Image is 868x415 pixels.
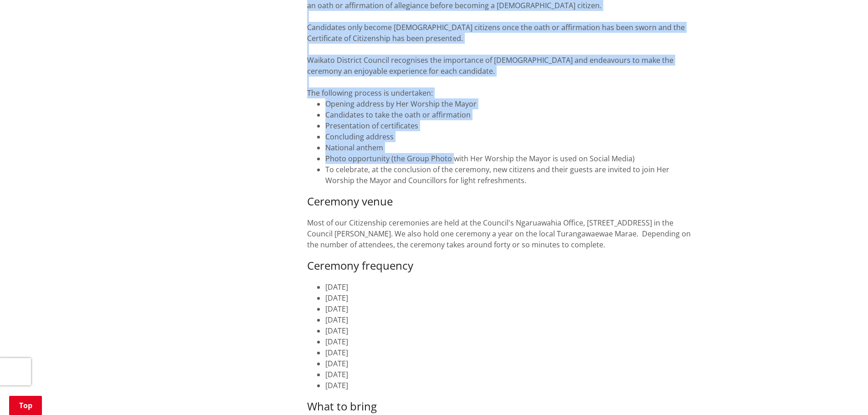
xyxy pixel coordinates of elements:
[325,347,695,358] li: [DATE]
[325,98,695,109] li: Opening address by Her Worship the Mayor
[307,88,433,98] span: The following process is undertaken:
[325,303,695,314] li: [DATE]
[325,164,695,186] li: To celebrate, at the conclusion of the ceremony, new citizens and their guests are invited to joi...
[325,358,695,369] li: [DATE]
[325,380,695,391] li: [DATE]
[325,314,695,325] li: [DATE]
[325,153,695,164] li: Photo opportunity (the Group Photo with Her Worship the Mayor is used on Social Media)
[307,195,695,208] h3: Ceremony venue
[325,142,695,153] li: National anthem
[307,217,695,250] p: Most of our Citizenship ceremonies are held at the Council's Ngaruawahia Office, [STREET_ADDRESS]...
[325,131,695,142] li: Concluding address
[307,55,673,76] span: Waikato District Council recognises the importance of [DEMOGRAPHIC_DATA] and endeavours to make t...
[325,325,695,336] li: [DATE]
[9,396,42,415] a: Top
[826,377,859,410] iframe: Messenger Launcher
[325,336,695,347] li: [DATE]
[307,259,695,272] h3: Ceremony frequency
[325,282,695,292] li: [DATE]
[325,369,695,380] li: [DATE]
[325,109,695,120] li: Candidates to take the oath or affirmation
[325,292,695,303] li: [DATE]
[307,400,695,413] h3: What to bring
[325,120,695,131] li: Presentation of certificates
